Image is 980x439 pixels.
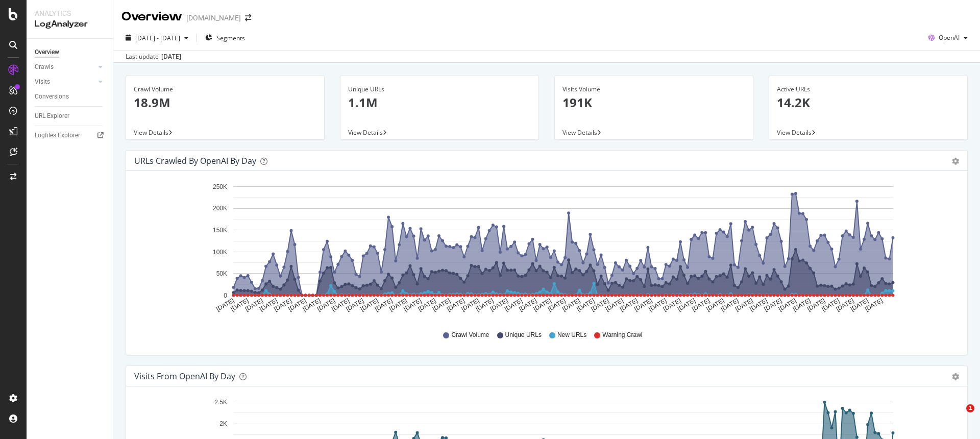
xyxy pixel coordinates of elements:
[547,297,567,313] text: [DATE]
[835,297,855,313] text: [DATE]
[35,111,69,121] div: URL Explorer
[763,297,783,313] text: [DATE]
[619,297,639,313] text: [DATE]
[258,297,279,313] text: [DATE]
[374,297,394,313] text: [DATE]
[135,34,180,42] span: [DATE] - [DATE]
[489,297,509,313] text: [DATE]
[475,297,495,313] text: [DATE]
[451,331,489,339] span: Crawl Volume
[939,33,960,42] span: OpenAI
[121,8,182,26] div: Overview
[532,297,553,313] text: [DATE]
[216,270,227,277] text: 50K
[806,297,826,313] text: [DATE]
[720,297,740,313] text: [DATE]
[691,297,711,313] text: [DATE]
[562,85,745,94] div: Visits Volume
[734,297,754,313] text: [DATE]
[561,297,581,313] text: [DATE]
[35,77,50,87] div: Visits
[359,297,380,313] text: [DATE]
[562,94,745,111] p: 191K
[952,158,959,165] div: gear
[35,91,106,102] a: Conversions
[777,85,960,94] div: Active URLs
[134,371,235,381] div: Visits from OpenAI by day
[648,297,668,313] text: [DATE]
[214,399,227,406] text: 2.5K
[213,249,227,256] text: 100K
[216,34,245,42] span: Segments
[245,14,251,21] div: arrow-right-arrow-left
[348,128,383,137] span: View Details
[35,18,105,30] div: LogAnalyzer
[662,297,682,313] text: [DATE]
[345,297,365,313] text: [DATE]
[505,331,542,339] span: Unique URLs
[134,156,256,166] div: URLs Crawled by OpenAI by day
[460,297,480,313] text: [DATE]
[316,297,336,313] text: [DATE]
[35,130,80,141] div: Logfiles Explorer
[792,297,812,313] text: [DATE]
[302,297,322,313] text: [DATE]
[417,297,437,313] text: [DATE]
[35,130,106,141] a: Logfiles Explorer
[705,297,726,313] text: [DATE]
[134,85,316,94] div: Crawl Volume
[777,297,798,313] text: [DATE]
[348,94,531,111] p: 1.1M
[244,297,264,313] text: [DATE]
[748,297,769,313] text: [DATE]
[431,297,452,313] text: [DATE]
[924,30,972,46] button: OpenAI
[820,297,841,313] text: [DATE]
[602,331,642,339] span: Warning Crawl
[273,297,293,313] text: [DATE]
[348,85,531,94] div: Unique URLs
[230,297,250,313] text: [DATE]
[966,404,974,412] span: 1
[35,91,69,102] div: Conversions
[503,297,524,313] text: [DATE]
[213,183,227,190] text: 250K
[134,179,959,321] svg: A chart.
[604,297,625,313] text: [DATE]
[35,47,106,58] a: Overview
[849,297,870,313] text: [DATE]
[575,297,596,313] text: [DATE]
[952,373,959,380] div: gear
[213,227,227,234] text: 150K
[403,297,423,313] text: [DATE]
[134,128,168,137] span: View Details
[633,297,653,313] text: [DATE]
[446,297,466,313] text: [DATE]
[161,52,181,61] div: [DATE]
[224,292,227,299] text: 0
[518,297,538,313] text: [DATE]
[945,404,970,429] iframe: Intercom live chat
[35,77,95,87] a: Visits
[134,94,316,111] p: 18.9M
[35,8,105,18] div: Analytics
[121,30,192,46] button: [DATE] - [DATE]
[557,331,586,339] span: New URLs
[777,128,812,137] span: View Details
[287,297,308,313] text: [DATE]
[126,52,181,61] div: Last update
[213,205,227,212] text: 200K
[330,297,351,313] text: [DATE]
[201,30,249,46] button: Segments
[590,297,610,313] text: [DATE]
[215,297,235,313] text: [DATE]
[186,13,241,23] div: [DOMAIN_NAME]
[219,421,227,428] text: 2K
[777,94,960,111] p: 14.2K
[35,47,59,58] div: Overview
[35,111,106,121] a: URL Explorer
[864,297,884,313] text: [DATE]
[676,297,697,313] text: [DATE]
[388,297,408,313] text: [DATE]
